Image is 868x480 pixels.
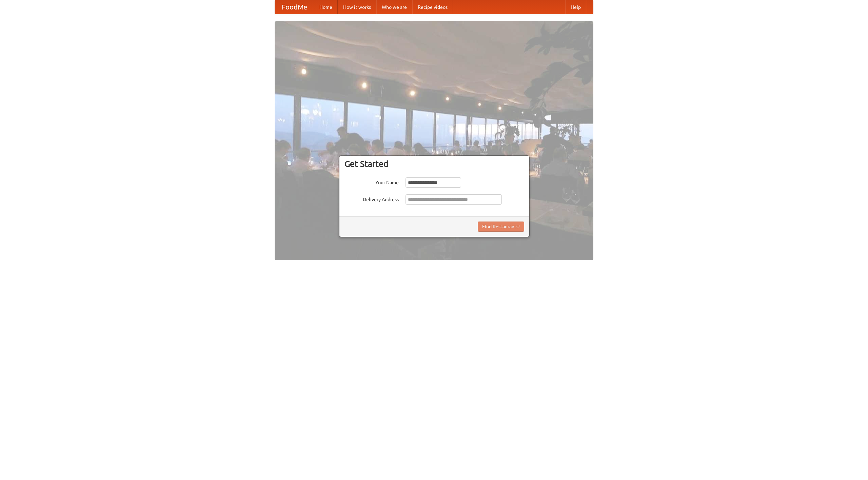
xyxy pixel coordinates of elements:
a: Home [314,0,338,14]
a: Who we are [376,0,412,14]
a: Recipe videos [412,0,453,14]
label: Delivery Address [344,194,399,203]
a: How it works [338,0,376,14]
h3: Get Started [344,159,524,169]
a: Help [565,0,586,14]
a: FoodMe [275,0,314,14]
label: Your Name [344,177,399,186]
button: Find Restaurants! [478,222,524,232]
